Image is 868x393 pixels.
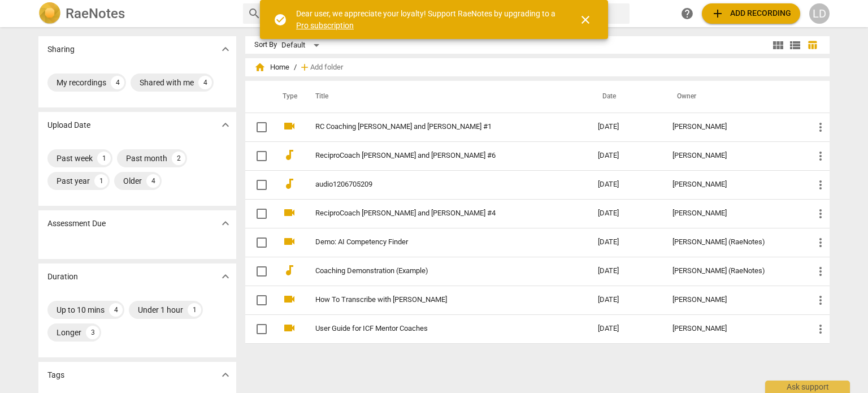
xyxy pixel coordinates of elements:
[677,3,697,24] a: Help
[814,236,827,249] span: more_vert
[589,113,663,141] td: [DATE]
[672,267,796,275] div: [PERSON_NAME] (RaeNotes)
[283,235,296,248] span: videocam
[315,267,557,275] a: Coaching Demonstration (Example)
[589,314,663,343] td: [DATE]
[809,3,830,24] button: LD
[299,62,310,73] span: add
[254,62,289,73] span: Home
[219,368,232,382] span: expand_more
[283,321,296,335] span: videocam
[589,257,663,286] td: [DATE]
[47,218,106,230] p: Assessment Due
[219,118,232,132] span: expand_more
[283,292,296,306] span: videocam
[589,81,663,113] th: Date
[198,76,212,89] div: 4
[57,327,81,338] div: Longer
[66,6,125,21] h2: RaeNotes
[711,7,724,20] span: add
[283,148,296,162] span: audiotrack
[172,152,185,165] div: 2
[770,37,787,54] button: Tile view
[283,206,296,219] span: videocam
[315,152,557,160] a: ReciproCoach [PERSON_NAME] and [PERSON_NAME] #6
[315,180,557,189] a: audio1206705209
[589,228,663,257] td: [DATE]
[589,286,663,314] td: [DATE]
[57,153,93,164] div: Past week
[672,296,796,304] div: [PERSON_NAME]
[302,81,589,113] th: Title
[814,322,827,336] span: more_vert
[787,37,804,54] button: List view
[579,13,592,27] span: close
[94,174,108,188] div: 1
[140,77,194,88] div: Shared with me
[217,215,234,232] button: Show more
[814,293,827,307] span: more_vert
[788,38,802,52] span: view_list
[672,238,796,247] div: [PERSON_NAME] (RaeNotes)
[97,152,111,165] div: 1
[663,81,805,113] th: Owner
[765,381,850,393] div: Ask support
[807,40,818,50] span: table_chart
[315,296,557,304] a: How To Transcribe with [PERSON_NAME]
[672,209,796,218] div: [PERSON_NAME]
[310,63,343,72] span: Add folder
[283,119,296,133] span: videocam
[589,170,663,199] td: [DATE]
[188,303,201,317] div: 1
[804,37,821,54] button: Table view
[296,21,354,30] a: Pro subscription
[702,3,800,24] button: Upload
[672,325,796,333] div: [PERSON_NAME]
[672,180,796,189] div: [PERSON_NAME]
[123,175,142,187] div: Older
[217,268,234,285] button: Show more
[217,41,234,58] button: Show more
[680,7,694,20] span: help
[86,326,99,339] div: 3
[38,2,61,25] img: Logo
[219,270,232,283] span: expand_more
[294,63,297,72] span: /
[589,141,663,170] td: [DATE]
[47,44,75,55] p: Sharing
[57,77,106,88] div: My recordings
[47,271,78,283] p: Duration
[672,123,796,131] div: [PERSON_NAME]
[109,303,123,317] div: 4
[315,238,557,247] a: Demo: AI Competency Finder
[315,325,557,333] a: User Guide for ICF Mentor Coaches
[274,13,287,27] span: check_circle
[146,174,160,188] div: 4
[814,178,827,192] span: more_vert
[296,8,558,31] div: Dear user, we appreciate your loyalty! Support RaeNotes by upgrading to a
[281,36,323,54] div: Default
[47,119,90,131] p: Upload Date
[57,175,90,187] div: Past year
[274,81,302,113] th: Type
[38,2,234,25] a: LogoRaeNotes
[219,42,232,56] span: expand_more
[111,76,124,89] div: 4
[315,209,557,218] a: ReciproCoach [PERSON_NAME] and [PERSON_NAME] #4
[814,207,827,221] span: more_vert
[138,304,183,316] div: Under 1 hour
[47,369,64,381] p: Tags
[283,264,296,277] span: audiotrack
[126,153,167,164] div: Past month
[217,116,234,133] button: Show more
[589,199,663,228] td: [DATE]
[254,62,266,73] span: home
[672,152,796,160] div: [PERSON_NAME]
[248,7,261,20] span: search
[283,177,296,191] span: audiotrack
[217,366,234,383] button: Show more
[572,6,599,33] button: Close
[315,123,557,131] a: RC Coaching [PERSON_NAME] and [PERSON_NAME] #1
[814,120,827,134] span: more_vert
